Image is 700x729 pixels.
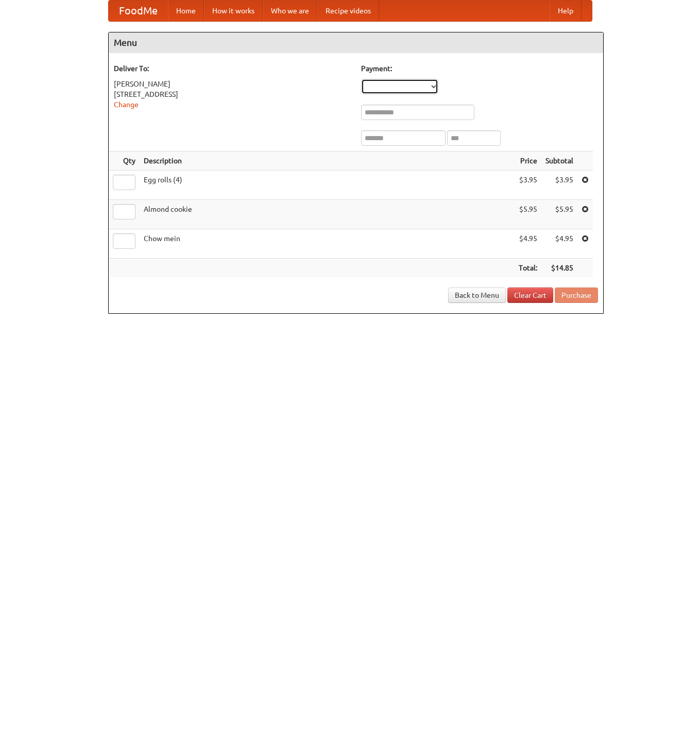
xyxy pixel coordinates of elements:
a: Change [114,100,139,109]
td: $4.95 [541,229,577,259]
div: [PERSON_NAME] [114,79,351,89]
a: Home [168,1,204,21]
h5: Payment: [361,63,598,74]
a: Who we are [263,1,317,21]
th: Subtotal [541,151,577,171]
td: $4.95 [515,229,541,259]
td: $5.95 [541,200,577,229]
h4: Menu [109,32,603,53]
a: Back to Menu [448,287,506,303]
th: Description [140,151,515,171]
th: Qty [109,151,140,171]
td: Chow mein [140,229,515,259]
h5: Deliver To: [114,63,351,74]
a: Recipe videos [317,1,379,21]
div: [STREET_ADDRESS] [114,89,351,99]
a: Help [550,1,582,21]
a: FoodMe [109,1,168,21]
td: Egg rolls (4) [140,171,515,200]
td: Almond cookie [140,200,515,229]
td: $3.95 [541,171,577,200]
th: Total: [515,259,541,278]
a: How it works [204,1,263,21]
th: $14.85 [541,259,577,278]
a: Clear Cart [507,287,553,303]
th: Price [515,151,541,171]
td: $5.95 [515,200,541,229]
td: $3.95 [515,171,541,200]
button: Purchase [555,287,598,303]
